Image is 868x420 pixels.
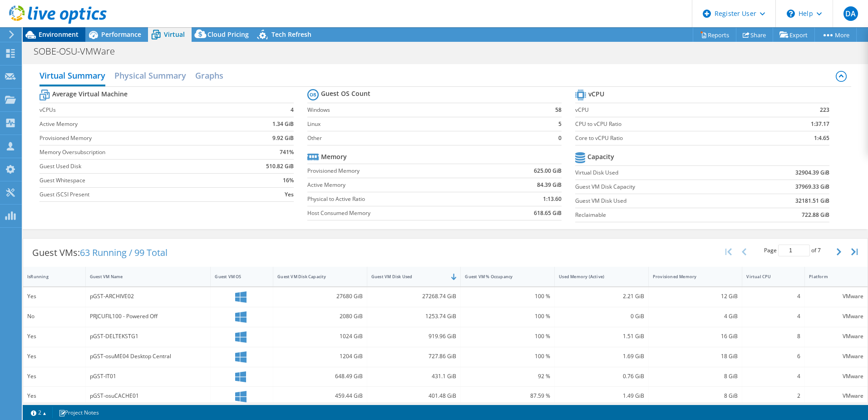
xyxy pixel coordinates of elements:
[39,190,233,199] label: Guest iSCSI Present
[27,371,81,381] div: Yes
[39,162,233,171] label: Guest Used Disk
[843,6,858,21] span: DA
[746,371,800,381] div: 4
[693,28,736,42] a: Reports
[795,168,829,177] b: 32904.39 GiB
[27,331,81,341] div: Yes
[559,274,633,280] div: Used Memory (Active)
[778,245,810,256] input: jump to page
[39,66,105,86] h2: Virtual Summary
[307,209,488,218] label: Host Consumed Memory
[559,291,644,301] div: 2.21 GiB
[30,46,129,56] h1: SOBE-OSU-VMWare
[653,391,738,401] div: 8 GiB
[371,331,457,341] div: 919.96 GiB
[653,331,738,341] div: 16 GiB
[575,134,763,143] label: Core to vCPU Ratio
[321,152,347,161] b: Memory
[820,105,829,115] b: 223
[588,90,604,99] b: vCPU
[575,196,741,205] label: Guest VM Disk Used
[795,196,829,205] b: 32181.51 GiB
[809,351,863,361] div: VMware
[746,291,800,301] div: 4
[811,120,829,129] b: 1:37.17
[27,291,81,301] div: Yes
[27,274,70,280] div: IsRunning
[809,331,863,341] div: VMware
[39,120,233,129] label: Active Memory
[559,391,644,401] div: 1.49 GiB
[23,239,177,267] div: Guest VMs:
[291,105,294,115] b: 4
[746,274,789,280] div: Virtual CPU
[559,371,644,381] div: 0.76 GiB
[809,274,853,280] div: Platform
[277,331,363,341] div: 1024 GiB
[575,105,763,115] label: vCPU
[559,351,644,361] div: 1.69 GiB
[371,351,457,361] div: 727.86 GiB
[559,311,644,321] div: 0 GiB
[27,391,81,401] div: Yes
[653,291,738,301] div: 12 GiB
[215,274,258,280] div: Guest VM OS
[195,66,223,85] h2: Graphs
[90,351,207,361] div: pGST-osuME04 Desktop Central
[575,210,741,220] label: Reclaimable
[90,311,207,321] div: PRJCUFIL100 - Powered Off
[90,391,207,401] div: pGST-osuCACHE01
[559,331,644,341] div: 1.51 GiB
[653,311,738,321] div: 4 GiB
[814,28,857,42] a: More
[537,180,562,190] b: 84.39 GiB
[285,190,294,199] b: Yes
[114,66,186,85] h2: Physical Summary
[266,162,294,171] b: 510.82 GiB
[818,246,821,254] span: 7
[27,351,81,361] div: Yes
[307,120,538,129] label: Linux
[773,28,815,42] a: Export
[575,168,741,177] label: Virtual Disk Used
[307,166,488,175] label: Provisioned Memory
[39,30,79,39] span: Environment
[280,148,294,157] b: 741%
[307,180,488,190] label: Active Memory
[736,28,773,42] a: Share
[307,134,538,143] label: Other
[371,391,457,401] div: 401.48 GiB
[277,311,363,321] div: 2080 GiB
[80,246,168,259] span: 63 Running / 99 Total
[277,274,352,280] div: Guest VM Disk Capacity
[271,30,311,39] span: Tech Refresh
[307,105,538,115] label: Windows
[465,274,539,280] div: Guest VM % Occupancy
[52,90,128,99] b: Average Virtual Machine
[307,195,488,204] label: Physical to Active Ratio
[39,134,233,143] label: Provisioned Memory
[746,311,800,321] div: 4
[39,176,233,185] label: Guest Whitespace
[371,311,457,321] div: 1253.74 GiB
[283,176,294,185] b: 16%
[809,291,863,301] div: VMware
[795,182,829,191] b: 37969.33 GiB
[746,351,800,361] div: 6
[746,331,800,341] div: 8
[558,120,562,129] b: 5
[371,371,457,381] div: 431.1 GiB
[90,274,196,280] div: Guest VM Name
[653,351,738,361] div: 18 GiB
[371,274,446,280] div: Guest VM Disk Used
[558,134,562,143] b: 0
[272,134,294,143] b: 9.92 GiB
[814,134,829,143] b: 1:4.65
[465,331,550,341] div: 100 %
[277,291,363,301] div: 27680 GiB
[465,311,550,321] div: 100 %
[587,152,614,161] b: Capacity
[543,195,562,204] b: 1:13.60
[809,371,863,381] div: VMware
[746,391,800,401] div: 2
